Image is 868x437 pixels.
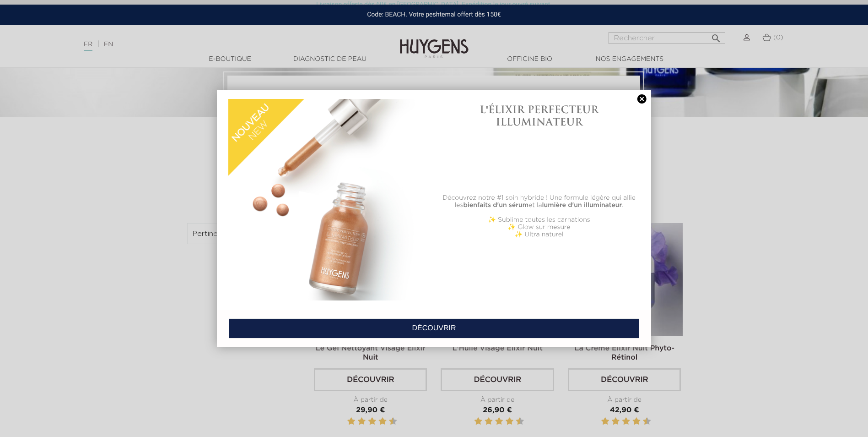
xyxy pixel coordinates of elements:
p: ✨ Ultra naturel [439,231,640,238]
p: ✨ Sublime toutes les carnations [439,216,640,224]
a: DÉCOUVRIR [229,318,639,339]
p: Découvrez notre #1 soin hybride ! Une formule légère qui allie les et la . [439,194,640,209]
b: bienfaits d'un sérum [463,202,528,208]
p: ✨ Glow sur mesure [439,224,640,231]
h1: L'ÉLIXIR PERFECTEUR ILLUMINATEUR [439,104,640,128]
b: lumière d'un illuminateur [542,202,622,208]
